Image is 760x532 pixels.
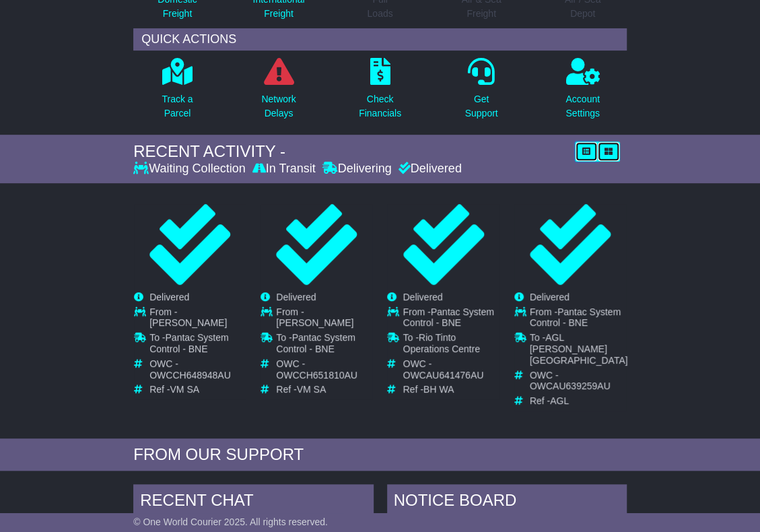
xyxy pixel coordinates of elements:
a: Track aParcel [161,57,193,128]
div: RECENT ACTIVITY - [133,142,568,162]
div: Delivered [395,162,462,176]
span: [PERSON_NAME] [149,317,227,328]
td: From - [403,306,499,333]
td: From - [149,306,246,333]
span: Pantac System Control - BNE [149,332,229,354]
a: NetworkDelays [261,57,296,128]
span: [PERSON_NAME] [276,317,353,328]
span: Delivered [530,292,569,302]
span: Pantac System Control - BNE [403,306,493,329]
p: Check Financials [359,92,401,121]
div: RECENT CHAT [133,484,373,521]
a: CheckFinancials [358,57,402,128]
td: From - [276,306,372,333]
span: AGL [550,395,569,406]
td: OWC - [530,370,628,396]
td: OWC - [149,358,246,385]
span: VM SA [170,384,200,395]
span: © One World Courier 2025. All rights reserved. [133,517,328,527]
td: To - [403,332,499,358]
td: OWC - [403,358,499,385]
a: AccountSettings [565,57,600,128]
td: To - [530,332,628,369]
div: NOTICE BOARD [387,484,627,521]
div: FROM OUR SUPPORT [133,445,627,465]
span: Rio Tinto Operations Centre [403,332,479,354]
td: Ref - [276,384,372,395]
span: VM SA [297,384,326,395]
p: Account Settings [565,92,600,121]
span: Delivered [149,292,189,302]
span: BH WA [423,384,454,395]
td: Ref - [149,384,246,395]
div: Delivering [319,162,395,176]
td: From - [530,306,628,333]
a: GetSupport [464,57,499,128]
p: Network Delays [261,92,296,121]
td: To - [149,332,246,358]
td: To - [276,332,372,358]
span: OWCAU639259AU [530,380,611,391]
span: Delivered [276,292,316,302]
span: OWCCH651810AU [276,370,357,380]
span: Pantac System Control - BNE [276,332,355,354]
td: Ref - [403,384,499,395]
div: Waiting Collection [133,162,248,176]
p: Get Support [465,92,498,121]
p: Track a Parcel [162,92,193,121]
td: OWC - [276,358,372,385]
span: AGL [PERSON_NAME][GEOGRAPHIC_DATA] [530,332,628,366]
td: Ref - [530,395,628,407]
span: Delivered [403,292,442,302]
div: In Transit [249,162,319,176]
span: Pantac System Control - BNE [530,306,621,329]
span: OWCCH648948AU [149,370,231,380]
div: QUICK ACTIONS [133,28,627,51]
span: OWCAU641476AU [403,370,483,380]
